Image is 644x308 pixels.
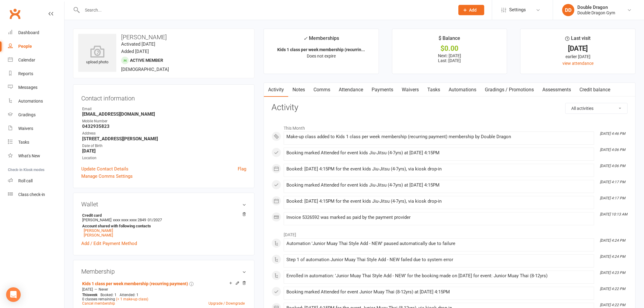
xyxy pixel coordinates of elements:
[18,178,33,183] div: Roll call
[81,287,246,292] div: —
[600,238,625,243] i: [DATE] 4:24 PM
[526,53,630,60] div: earlier [DATE]
[82,281,188,286] a: Kids 1 class per week membership (recurring payment)
[538,83,575,97] a: Assessments
[81,268,246,275] h3: Membership
[82,148,246,154] strong: [DATE]
[78,34,249,40] h3: [PERSON_NAME]
[309,83,334,97] a: Comms
[120,293,138,297] span: Attended: 1
[82,143,246,149] div: Date of Birth
[8,149,64,163] a: What's New
[82,124,246,129] strong: 0432935823
[8,26,64,40] a: Dashboard
[600,131,625,136] i: [DATE] 4:46 PM
[286,257,591,262] div: Step 1 of automation Junior Muay Thai Style Add - NEW failed due to system error
[18,140,29,145] div: Tasks
[8,67,64,81] a: Reports
[81,293,99,297] div: week
[8,81,64,94] a: Messages
[397,83,423,97] a: Waivers
[8,122,64,135] a: Waivers
[286,289,591,295] div: Booking marked Attended for event Junior Muay Thai (8-12yrs) at [DATE] 4:15PM
[6,287,21,302] div: Open Intercom Messenger
[334,83,367,97] a: Attendance
[439,34,460,45] div: $ Balance
[121,49,149,54] time: Added [DATE]
[18,58,35,62] div: Calendar
[121,67,169,72] span: [DEMOGRAPHIC_DATA]
[84,228,113,233] a: [PERSON_NAME]
[600,196,625,200] i: [DATE] 4:17 PM
[18,85,37,90] div: Messages
[82,136,246,142] strong: [STREET_ADDRESS][PERSON_NAME]
[8,53,64,67] a: Calendar
[469,8,477,12] span: Add
[8,94,64,108] a: Automations
[277,47,365,52] strong: Kids 1 class per week membership (recurrin...
[82,293,89,297] span: This
[398,45,502,52] div: $0.00
[600,164,625,168] i: [DATE] 4:06 PM
[577,10,615,16] div: Double Dragon Gym
[121,41,155,47] time: Activated [DATE]
[286,166,591,172] div: Booked: [DATE] 4:15PM for the event kids Jiu-Jitsu (4-7yrs), via kiosk drop-in
[286,215,591,220] div: Invoice 5326592 was marked as paid by the payment provider
[81,173,133,180] a: Manage Comms Settings
[18,30,39,35] div: Dashboard
[458,5,484,15] button: Add
[600,303,625,307] i: [DATE] 4:22 PM
[562,61,593,66] a: view attendance
[307,54,336,58] span: Does not expire
[82,131,246,136] div: Address
[286,150,591,156] div: Booking marked Attended for event kids Jiu-Jitsu (4-7yrs) at [DATE] 4:15PM
[271,122,628,131] li: This Month
[82,111,246,117] strong: [EMAIL_ADDRESS][DOMAIN_NAME]
[286,183,591,188] div: Booking marked Attended for event kids Jiu-Jitsu (4-7yrs) at [DATE] 4:15PM
[271,228,628,238] li: [DATE]
[600,180,625,184] i: [DATE] 4:17 PM
[264,83,288,97] a: Activity
[81,93,246,102] h3: Contact information
[18,153,40,158] div: What's New
[8,188,64,201] a: Class kiosk mode
[600,271,625,275] i: [DATE] 4:23 PM
[526,45,630,52] div: [DATE]
[8,174,64,188] a: Roll call
[577,5,615,10] div: Double Dragon
[81,240,137,247] a: Add / Edit Payment Method
[100,293,117,297] span: Booked: 1
[18,44,32,49] div: People
[113,218,146,222] span: xxxx xxxx xxxx 2849
[81,201,246,208] h3: Wallet
[565,34,590,45] div: Last visit
[99,287,108,292] span: Never
[116,297,148,301] a: (+ 1 make-up class)
[82,297,115,301] span: 0 classes remaining
[7,6,23,21] a: Clubworx
[444,83,481,97] a: Automations
[18,71,33,76] div: Reports
[286,134,591,139] div: Make-up class added to Kids 1 class per week membership (recurring payment) membership by Double ...
[303,36,307,41] i: ✓
[238,165,246,173] a: Flag
[600,254,625,259] i: [DATE] 4:24 PM
[575,83,614,97] a: Credit balance
[600,212,627,216] i: [DATE] 10:13 AM
[82,213,243,218] strong: Credit card
[78,45,116,65] div: upload photo
[288,83,309,97] a: Notes
[81,212,246,238] li: [PERSON_NAME]
[81,165,128,173] a: Update Contact Details
[82,106,246,112] div: Email
[8,135,64,149] a: Tasks
[82,301,115,306] a: Cancel membership
[600,287,625,291] i: [DATE] 4:22 PM
[80,6,450,14] input: Search...
[286,273,591,278] div: Enrolled in automation: 'Junior Muay Thai Style Add - NEW' for the booking made on [DATE] for eve...
[18,99,43,103] div: Automations
[18,126,33,131] div: Waivers
[82,224,243,228] strong: Account shared with following contacts
[82,118,246,124] div: Mobile Number
[82,287,93,292] span: [DATE]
